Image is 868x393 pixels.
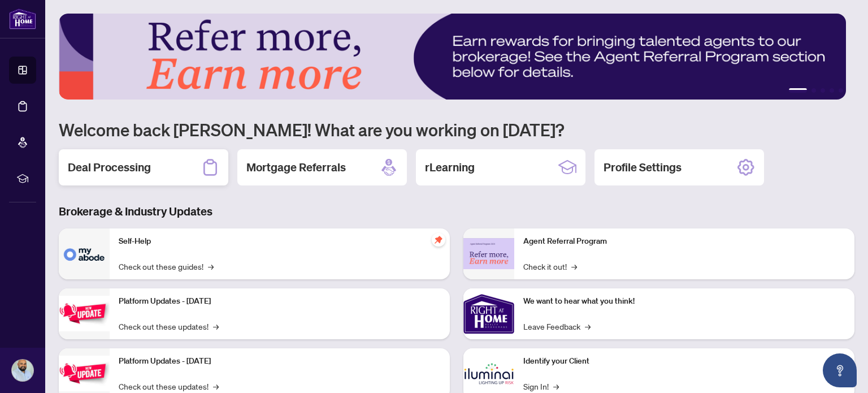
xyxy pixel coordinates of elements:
span: → [208,260,214,273]
img: Platform Updates - July 21, 2025 [59,296,110,331]
a: Check out these updates!→ [119,320,219,332]
h2: Deal Processing [68,159,151,175]
button: 3 [821,88,825,93]
span: → [213,380,219,392]
img: logo [9,8,36,29]
p: Self-Help [119,235,441,248]
a: Check it out!→ [523,260,577,273]
h2: Mortgage Referrals [246,159,346,175]
img: Profile Icon [12,360,33,381]
h3: Brokerage & Industry Updates [59,204,854,219]
img: We want to hear what you think! [463,288,514,339]
p: We want to hear what you think! [523,295,845,308]
p: Platform Updates - [DATE] [119,295,441,308]
span: pushpin [432,233,445,247]
img: Self-Help [59,228,110,279]
p: Platform Updates - [DATE] [119,355,441,368]
h2: rLearning [425,159,475,175]
a: Sign In!→ [523,380,559,392]
span: → [571,260,577,273]
button: 1 [789,88,807,93]
a: Check out these guides!→ [119,260,214,273]
p: Agent Referral Program [523,235,845,248]
span: → [553,380,559,392]
span: → [585,320,591,332]
button: 4 [830,88,834,93]
button: 5 [839,88,843,93]
img: Agent Referral Program [463,238,514,269]
p: Identify your Client [523,355,845,368]
span: → [213,320,219,332]
button: Open asap [823,353,857,387]
a: Check out these updates!→ [119,380,219,392]
h2: Profile Settings [604,159,682,175]
button: 2 [811,88,816,93]
img: Slide 0 [59,14,846,100]
h1: Welcome back [PERSON_NAME]! What are you working on [DATE]? [59,119,854,140]
img: Platform Updates - July 8, 2025 [59,356,110,391]
a: Leave Feedback→ [523,320,591,332]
